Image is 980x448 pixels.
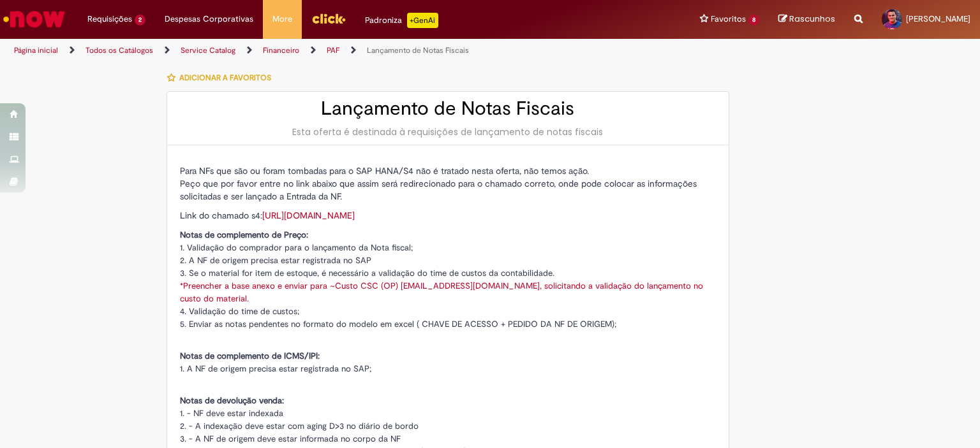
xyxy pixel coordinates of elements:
[407,13,438,28] p: +GenAi
[263,45,299,55] a: Financeiro
[135,15,145,25] span: 2
[365,13,438,28] div: Padroniza
[179,73,271,83] span: Adicionar a Favoritos
[165,13,253,25] span: Despesas Corporativas
[180,408,283,419] span: 1. - NF deve estar indexada
[10,39,644,62] ul: Trilhas de página
[180,395,284,406] span: Notas de devolução venda:
[180,363,371,374] span: 1. A NF de origem precisa estar registrada no SAP;
[180,255,371,266] span: 2. A NF de origem precisa estar registrada no SAP
[262,210,355,221] a: [URL][DOMAIN_NAME]
[14,45,58,55] a: Página inicial
[748,15,759,25] span: 8
[180,306,299,317] span: 4. Validação do time de custos;
[85,45,153,55] a: Todos os Catálogos
[180,98,716,119] h2: Lançamento de Notas Fiscais
[180,280,703,304] a: *Preencher a base anexo e enviar para ~Custo CSC (OP) [EMAIL_ADDRESS][DOMAIN_NAME], solicitando a...
[180,242,413,253] span: 1. Validação do comprador para o lançamento da Nota fiscal;
[180,319,616,329] span: 5. Enviar as notas pendentes no formato do modelo em excel ( CHAVE DE ACESSO + PEDIDO DA NF DE OR...
[778,13,835,25] a: Rascunhos
[181,45,235,55] a: Service Catalog
[367,45,469,55] a: Lançamento de Notas Fiscais
[327,45,339,55] a: PAF
[1,6,67,32] img: ServiceNow
[180,421,419,431] span: 2. - A indexação deve estar com aging D>3 no diário de bordo
[87,13,132,25] span: Requisições
[311,9,346,28] img: click_logo_yellow_360x200.png
[180,126,716,138] div: Esta oferta é destinada à requisições de lançamento de notas fiscais
[180,268,554,278] span: 3. Se o material for item de estoque, é necessário a validação do time de custos da contabilidade.
[180,229,308,240] span: Notas de complemento de Preço:
[180,209,716,222] p: Link do chamado s4:
[711,13,746,25] span: Favoritos
[167,64,278,91] button: Adicionar a Favoritos
[180,350,320,361] span: Notas de complemento de ICMS/IPI:
[180,433,401,444] span: 3. - A NF de origem deve estar informada no corpo da NF
[906,13,970,24] span: [PERSON_NAME]
[180,164,716,203] p: Para NFs que são ou foram tombadas para o SAP HANA/S4 não é tratado nesta oferta, não temos ação....
[789,13,835,25] span: Rascunhos
[272,13,292,25] span: More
